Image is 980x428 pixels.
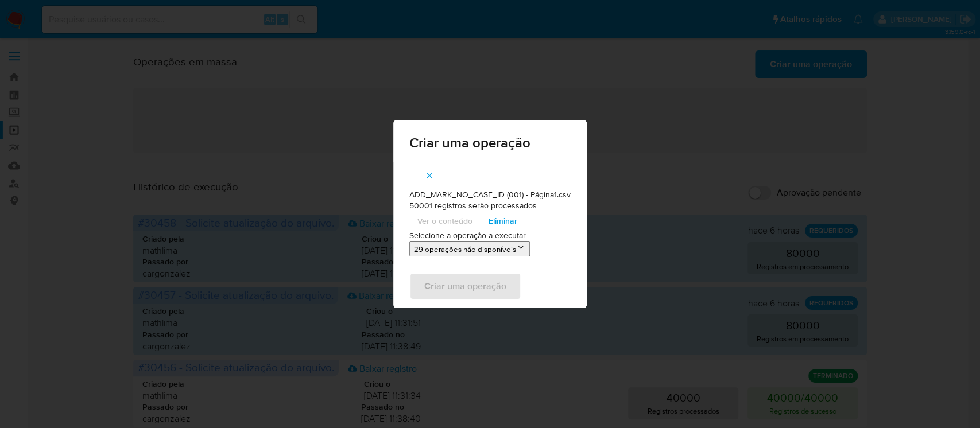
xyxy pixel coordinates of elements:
p: 50001 registros serão processados [409,200,571,212]
span: Criar uma operação [409,136,571,150]
p: ADD_MARK_NO_CASE_ID (001) - Página1.csv [409,189,571,201]
p: Selecione a operação a executar [409,230,571,242]
span: Eliminar [489,213,517,229]
button: 29 operações não disponíveis [409,241,530,256]
button: Eliminar [481,212,525,230]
